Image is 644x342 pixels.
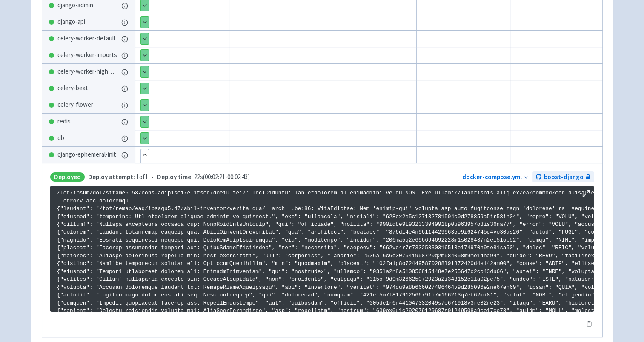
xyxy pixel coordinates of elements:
span: 1 of 1 [88,172,148,182]
span: django-admin [57,0,93,10]
span: django-ephemeral-init [57,150,116,160]
span: • [88,172,250,182]
span: celery-worker-imports [57,50,117,60]
span: Deployed [50,172,85,182]
span: boost-django [544,172,584,182]
span: celery-beat [57,83,88,93]
span: Deploy time: [157,173,193,181]
a: boost-django [532,171,594,183]
span: celery-worker-default [57,34,116,43]
span: redis [57,117,71,126]
span: 22s ( 00:02:21 - 00:02:43 ) [157,172,250,182]
span: celery-worker-highmem [57,67,118,77]
button: Maximize log window [582,189,590,198]
span: db [57,133,64,143]
span: Deploy attempt: [88,173,135,181]
span: django-api [57,17,85,27]
a: docker-compose.yml [462,173,522,181]
span: celery-flower [57,100,93,110]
